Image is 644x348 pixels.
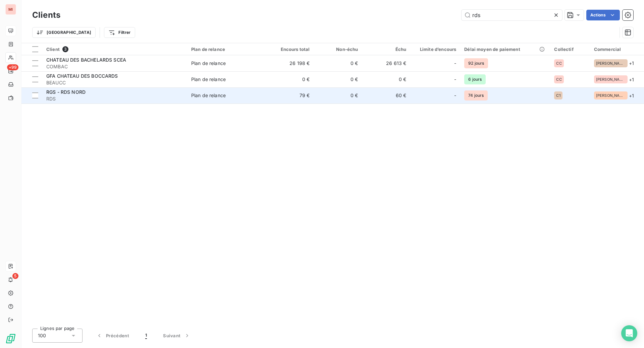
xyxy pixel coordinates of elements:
[454,60,456,67] span: -
[556,93,560,97] span: C1
[137,329,155,343] button: 1
[556,77,561,81] span: CC
[104,27,135,38] button: Filtrer
[596,93,626,97] span: [PERSON_NAME]
[191,60,226,67] div: Plan de relance
[464,47,546,52] div: Délai moyen de paiement
[5,333,16,344] img: Logo LeanPay
[32,27,96,38] button: [GEOGRAPHIC_DATA]
[46,95,183,102] span: RDS
[155,329,199,343] button: Suivant
[88,329,137,343] button: Précédent
[191,92,226,99] div: Plan de relance
[556,61,561,65] span: CC
[454,76,456,83] span: -
[46,57,126,63] span: CHATEAU DES BACHELARDS SCEA
[594,47,640,52] div: Commercial
[191,47,262,52] div: Plan de relance
[454,92,456,99] span: -
[266,87,314,103] td: 79 €
[464,58,488,68] span: 92 jours
[46,47,60,52] span: Client
[629,92,634,99] span: + 1
[46,79,183,86] span: BEAUCC
[362,71,410,87] td: 0 €
[32,9,60,21] h3: Clients
[38,332,46,339] span: 100
[12,273,18,279] span: 5
[554,47,586,52] div: Collectif
[46,89,86,95] span: RGS - RDS NORD
[7,64,18,70] span: +99
[314,87,362,103] td: 0 €
[5,4,16,15] div: MI
[46,63,183,70] span: COMBAC
[621,325,637,341] div: Open Intercom Messenger
[629,60,634,67] span: + 1
[414,47,456,52] div: Limite d’encours
[596,61,626,65] span: [PERSON_NAME]
[46,73,118,79] span: GFA CHATEAU DES BOCCARDS
[629,76,634,83] span: + 1
[362,87,410,103] td: 60 €
[318,47,358,52] div: Non-échu
[362,55,410,71] td: 26 613 €
[464,90,488,100] span: 74 jours
[314,55,362,71] td: 0 €
[62,46,68,52] span: 3
[145,332,147,339] span: 1
[191,76,226,83] div: Plan de relance
[366,47,406,52] div: Échu
[266,55,314,71] td: 26 198 €
[586,10,620,20] button: Actions
[270,47,310,52] div: Encours total
[462,10,562,20] input: Rechercher
[266,71,314,87] td: 0 €
[314,71,362,87] td: 0 €
[464,74,486,84] span: 6 jours
[596,77,626,81] span: [PERSON_NAME]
